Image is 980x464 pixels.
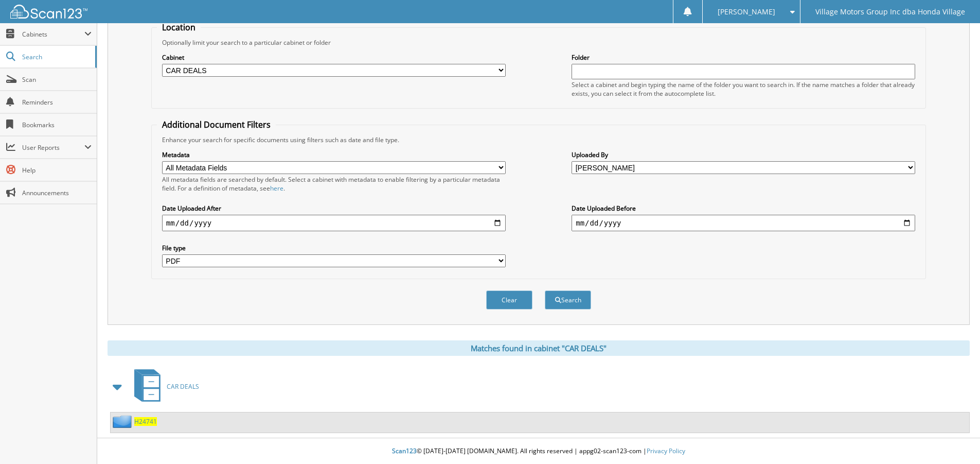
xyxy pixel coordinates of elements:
button: Clear [486,290,532,310]
iframe: Chat Widget [929,415,980,464]
img: scan123-logo-white.svg [10,5,87,19]
div: Optionally limit your search to a particular cabinet or folder [157,38,920,47]
div: All metadata fields are searched by default. Select a cabinet with metadata to enable filtering b... [162,175,506,193]
span: Announcements [22,188,92,197]
a: H24741 [134,417,157,426]
span: Help [22,166,92,175]
div: Select a cabinet and begin typing the name of the folder you want to search in. If the name match... [572,80,915,98]
span: Scan123 [392,446,417,455]
input: end [572,215,915,231]
label: Cabinet [162,53,506,62]
legend: Location [157,22,201,33]
span: Cabinets [22,30,84,39]
label: File type [162,244,506,252]
span: [PERSON_NAME] [718,9,775,15]
legend: Additional Document Filters [157,119,276,130]
span: Scan [22,75,92,84]
div: © [DATE]-[DATE] [DOMAIN_NAME]. All rights reserved | appg02-scan123-com | [97,439,980,464]
span: User Reports [22,143,84,152]
a: here [270,184,283,193]
img: folder2.png [113,415,134,428]
label: Metadata [162,150,506,159]
label: Folder [572,53,915,62]
div: Enhance your search for specific documents using filters such as date and file type. [157,135,920,144]
a: Privacy Policy [647,446,685,455]
button: Search [545,290,591,310]
label: Uploaded By [572,150,915,159]
input: start [162,215,506,231]
span: Reminders [22,98,92,107]
label: Date Uploaded After [162,204,506,213]
span: CAR DEALS [167,382,199,391]
label: Date Uploaded Before [572,204,915,213]
span: Bookmarks [22,121,92,129]
div: Matches found in cabinet "CAR DEALS" [108,340,970,356]
span: Search [22,53,90,61]
a: CAR DEALS [128,366,199,407]
span: Village Motors Group Inc dba Honda Village [815,9,965,15]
